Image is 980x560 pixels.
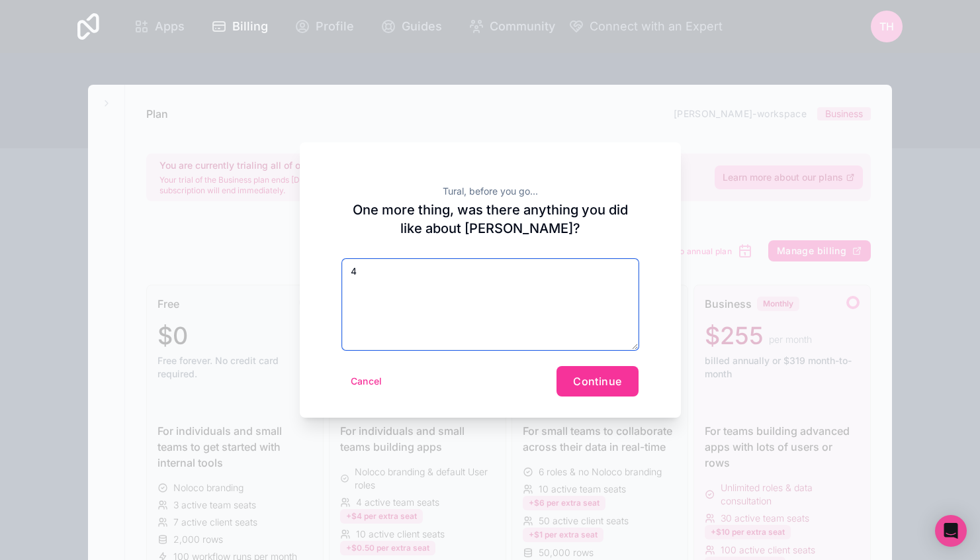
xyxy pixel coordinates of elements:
button: Cancel [342,371,391,392]
textarea: 4 [342,259,639,350]
span: Continue [573,375,621,388]
h2: One more thing, was there anything you did like about [PERSON_NAME]? [342,201,639,238]
div: Open Intercom Messenger [935,515,967,547]
button: Continue [557,366,638,397]
h2: Tural, before you go... [342,185,639,198]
